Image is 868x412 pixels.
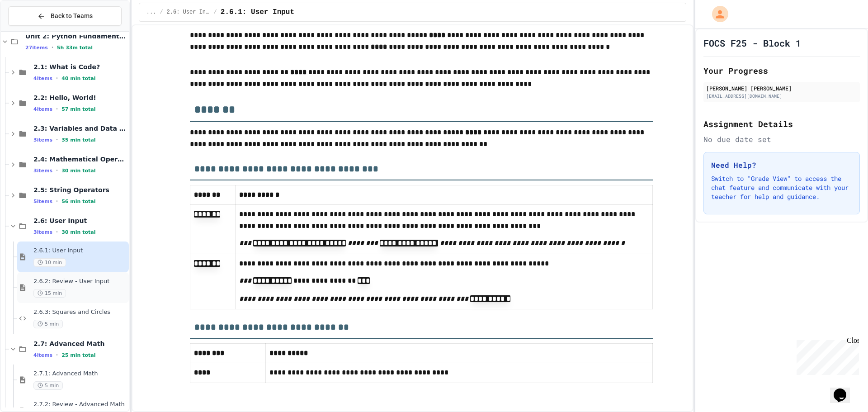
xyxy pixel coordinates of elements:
div: [PERSON_NAME] [PERSON_NAME] [706,84,857,92]
span: 35 min total [61,137,95,143]
h1: FOCS F25 - Block 1 [703,37,801,49]
span: • [52,44,53,51]
span: 2.7.1: Advanced Math [33,370,127,378]
span: 56 min total [61,199,95,204]
span: 5h 33m total [57,45,93,51]
span: 5 min [33,320,63,328]
span: • [56,198,58,205]
div: [EMAIL_ADDRESS][DOMAIN_NAME] [706,93,857,99]
iframe: chat widget [793,336,859,375]
p: Switch to "Grade View" to access the chat feature and communicate with your teacher for help and ... [711,174,852,201]
div: Chat with us now!Close [4,4,62,57]
button: Back to Teams [8,6,122,26]
span: • [56,75,58,82]
span: 15 min [33,289,66,298]
span: 2.7: Advanced Math [33,340,127,348]
span: 2.3: Variables and Data Types [33,124,127,133]
span: 2.7.2: Review - Advanced Math [33,401,127,408]
span: 4 items [33,76,52,81]
span: 2.6: User Input [167,9,210,16]
span: 57 min total [61,106,95,112]
h3: Need Help? [711,160,852,170]
span: 4 items [33,106,52,112]
span: 3 items [33,168,52,174]
span: / [214,9,217,16]
span: 2.6.2: Review - User Input [33,278,127,285]
span: 3 items [33,137,52,143]
span: 2.6.1: User Input [33,247,127,255]
h2: Your Progress [703,64,860,77]
span: ... [146,9,156,16]
span: 27 items [25,45,48,51]
span: 40 min total [61,76,95,81]
span: 25 min total [61,352,95,358]
span: 5 min [33,381,63,390]
span: • [56,167,58,174]
h2: Assignment Details [703,118,860,130]
span: 2.1: What is Code? [33,63,127,71]
iframe: chat widget [830,376,859,403]
span: Back to Teams [51,11,93,21]
span: 2.2: Hello, World! [33,94,127,102]
span: 10 min [33,258,66,267]
span: 2.6: User Input [33,217,127,225]
span: / [160,9,163,16]
span: 2.6.3: Squares and Circles [33,308,127,316]
div: My Account [703,4,731,24]
span: 30 min total [61,168,95,174]
span: Unit 2: Python Fundamentals [25,32,127,40]
div: No due date set [703,134,860,145]
span: 5 items [33,199,52,204]
span: • [56,136,58,143]
span: 2.6.1: User Input [221,7,294,18]
span: 3 items [33,229,52,235]
span: 2.5: String Operators [33,186,127,194]
span: • [56,351,58,359]
span: • [56,228,58,236]
span: 2.4: Mathematical Operators [33,155,127,163]
span: 4 items [33,352,52,358]
span: • [56,105,58,113]
span: 30 min total [61,229,95,235]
